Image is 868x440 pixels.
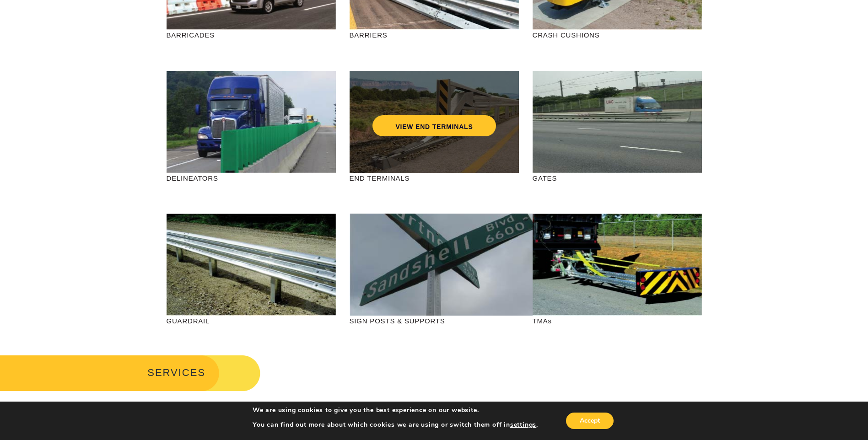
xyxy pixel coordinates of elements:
p: BARRICADES [167,30,336,40]
p: You can find out more about which cookies we are using or switch them off in . [253,421,538,429]
p: GUARDRAIL [167,316,336,326]
p: CRASH CUSHIONS [533,30,702,40]
p: BARRIERS [350,30,519,40]
button: settings [510,421,536,429]
p: END TERMINALS [350,173,519,183]
a: VIEW END TERMINALS [372,115,496,136]
p: TMAs [533,316,702,326]
button: Accept [566,413,614,429]
p: GATES [533,173,702,183]
p: DELINEATORS [167,173,336,183]
p: We are using cookies to give you the best experience on our website. [253,406,538,414]
p: SIGN POSTS & SUPPORTS [350,316,519,326]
